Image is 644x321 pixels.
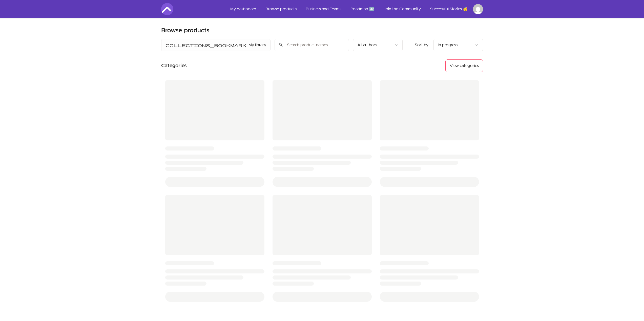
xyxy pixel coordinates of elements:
[415,43,429,47] span: Sort by:
[445,59,483,72] button: View categories
[433,39,483,51] button: Product sort options
[161,27,210,35] h2: Browse products
[161,39,271,51] button: Filter by My library
[275,39,349,51] input: Search product names
[165,42,246,48] span: collections_bookmark
[161,59,187,72] h2: Categories
[473,4,483,14] img: Profile image for Dmitry Chigir
[226,3,483,15] nav: Main
[261,3,301,15] a: Browse products
[302,3,345,15] a: Business and Teams
[346,3,378,15] a: Roadmap 🆕
[426,3,472,15] a: Successful Stories 🥳
[161,3,173,15] img: Amigoscode logo
[226,3,260,15] a: My dashboard
[279,41,283,48] span: search
[353,39,403,51] button: Filter by author
[379,3,425,15] a: Join the Community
